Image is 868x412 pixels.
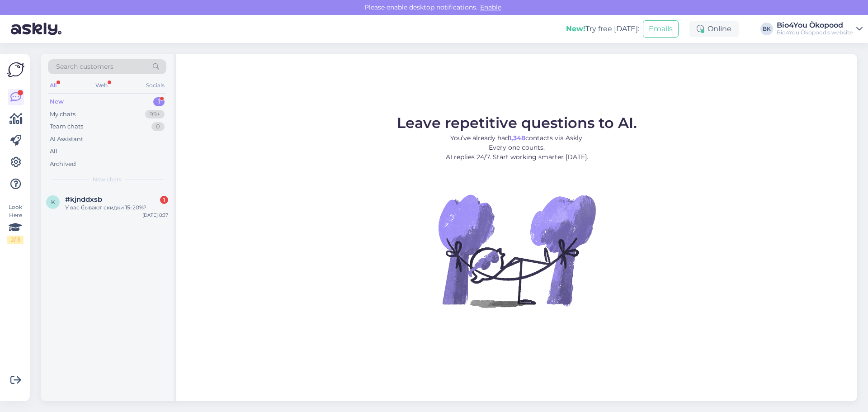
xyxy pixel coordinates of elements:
div: Archived [50,160,76,169]
img: No Chat active [435,169,598,332]
div: Bio4You Ökopood [777,22,853,29]
p: You’ve already had contacts via Askly. Every one counts. AI replies 24/7. Start working smarter [... [397,133,637,162]
div: [DATE] 8:37 [142,212,168,218]
div: Look Here [7,203,24,244]
div: New [50,97,64,106]
div: All [50,147,57,156]
div: Team chats [50,122,83,131]
b: 1,348 [509,134,525,142]
img: Askly Logo [7,61,24,78]
a: Bio4You ÖkopoodBio4You Ökopood's website [777,22,863,36]
div: Bio4You Ökopood's website [777,29,853,36]
div: 1 [160,196,168,204]
div: У вас бывают скидки 15-20%? [65,204,168,212]
div: 0 [151,122,165,131]
div: Try free [DATE]: [566,24,639,34]
div: 1 [153,97,165,106]
div: 99+ [145,110,165,119]
span: New chats [93,175,122,184]
span: Enable [477,3,504,11]
button: Emails [643,20,679,38]
div: AI Assistant [50,135,83,144]
div: Online [689,21,739,37]
span: Leave repetitive questions to AI. [397,114,637,132]
div: Socials [144,80,166,91]
span: #kjnddxsb [65,195,102,204]
div: My chats [50,110,75,119]
div: BK [760,23,773,35]
div: 2 / 3 [7,236,24,244]
div: Web [94,80,109,91]
b: New! [566,24,585,33]
span: k [51,199,55,205]
span: Search customers [56,62,113,71]
div: All [48,80,58,91]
